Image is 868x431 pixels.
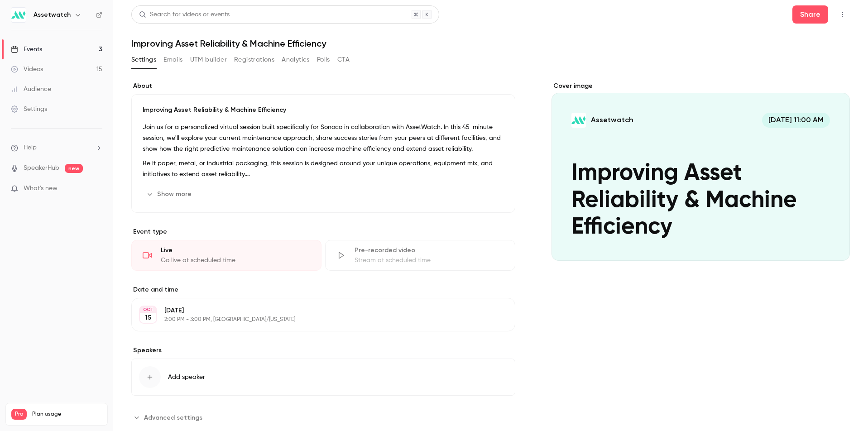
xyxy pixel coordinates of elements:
[143,187,197,201] button: Show more
[131,285,515,294] label: Date and time
[24,143,37,153] span: Help
[163,53,182,67] button: Emails
[34,10,71,19] h6: Assetwatch
[143,158,504,180] p: Be it paper, metal, or industrial packaging, this session is designed around your unique operatio...
[131,227,515,236] p: Event type
[11,143,102,153] li: help-dropdown-opener
[65,164,83,173] span: new
[325,240,515,271] div: Pre-recorded videoStream at scheduled time
[131,81,515,91] label: About
[551,81,850,261] section: Cover image
[32,411,102,418] span: Plan usage
[144,413,202,422] span: Advanced settings
[140,306,156,313] div: OCT
[91,185,102,193] iframe: Noticeable Trigger
[143,105,504,115] p: Improving Asset Reliability & Machine Efficiency
[131,38,850,49] h1: Improving Asset Reliability & Machine Efficiency
[143,122,504,154] p: Join us for a personalized virtual session built specifically for Sonoco in collaboration with As...
[139,10,230,19] div: Search for videos or events
[11,45,42,54] div: Events
[234,53,274,67] button: Registrations
[11,8,26,22] img: Assetwatch
[792,5,828,24] button: Share
[355,256,504,265] div: Stream at scheduled time
[11,65,43,74] div: Videos
[161,256,310,265] div: Go live at scheduled time
[164,306,467,315] p: [DATE]
[11,85,51,94] div: Audience
[164,316,467,323] p: 2:00 PM - 3:00 PM, [GEOGRAPHIC_DATA]/[US_STATE]
[161,246,310,255] div: Live
[131,359,515,396] button: Add speaker
[282,53,310,67] button: Analytics
[551,81,850,91] label: Cover image
[190,53,227,67] button: UTM builder
[337,53,350,67] button: CTA
[145,313,151,322] p: 15
[131,346,515,355] label: Speakers
[131,53,156,67] button: Settings
[131,410,515,425] section: Advanced settings
[131,410,208,425] button: Advanced settings
[131,240,321,271] div: LiveGo live at scheduled time
[168,373,205,382] span: Add speaker
[355,246,504,255] div: Pre-recorded video
[11,105,47,114] div: Settings
[24,184,58,193] span: What's new
[24,163,59,173] a: SpeakerHub
[11,409,27,420] span: Pro
[317,53,330,67] button: Polls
